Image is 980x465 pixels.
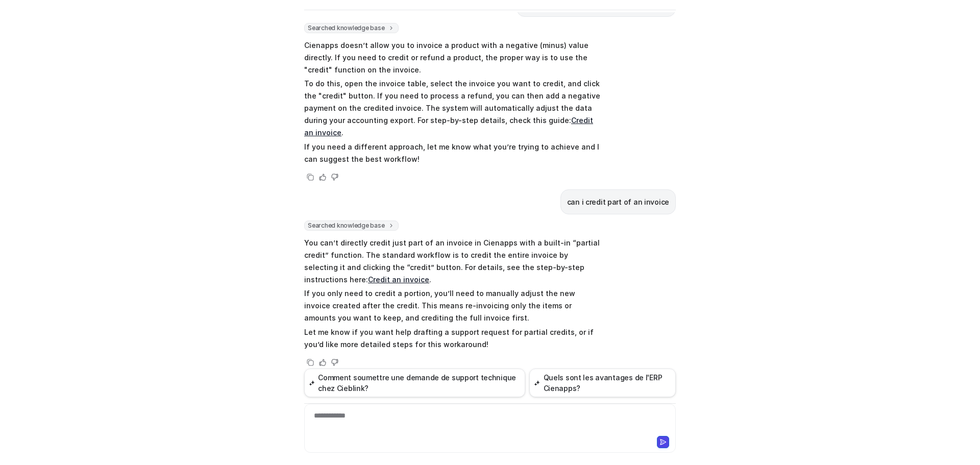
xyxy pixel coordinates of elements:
[304,369,525,397] button: Comment soumettre une demande de support technique chez Cieblink?
[304,39,603,76] p: Cienapps doesn’t allow you to invoice a product with a negative (minus) value directly. If you ne...
[304,287,603,324] p: If you only need to credit a portion, you’ll need to manually adjust the new invoice created afte...
[368,275,429,284] a: Credit an invoice
[304,23,399,33] span: Searched knowledge base
[304,237,603,286] p: You can’t directly credit just part of an invoice in Cienapps with a built-in “partial credit” fu...
[304,326,603,351] p: Let me know if you want help drafting a support request for partial credits, or if you’d like mor...
[567,196,669,208] p: can i credit part of an invoice
[304,141,603,165] p: If you need a different approach, let me know what you’re trying to achieve and I can suggest the...
[529,369,676,397] button: Quels sont les avantages de l'ERP Cienapps?
[304,78,603,139] p: To do this, open the invoice table, select the invoice you want to credit, and click the "credit"...
[304,221,399,231] span: Searched knowledge base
